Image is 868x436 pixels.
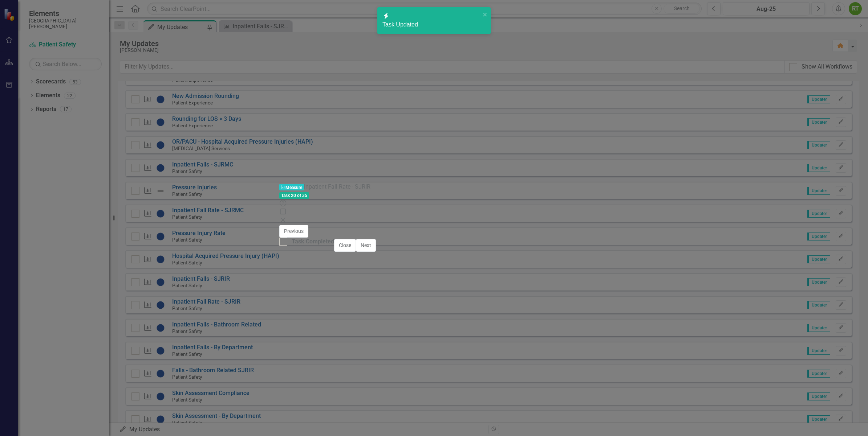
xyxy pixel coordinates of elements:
[356,239,376,252] button: Next
[334,239,356,252] button: Close
[483,10,488,18] button: close
[382,21,480,29] div: Task Updated
[304,183,370,190] span: Inpatient Fall Rate - SJRIR
[292,238,334,246] div: Task Completed
[279,184,304,191] span: Measure
[279,225,308,238] button: Previous
[279,192,309,199] span: Task 20 of 35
